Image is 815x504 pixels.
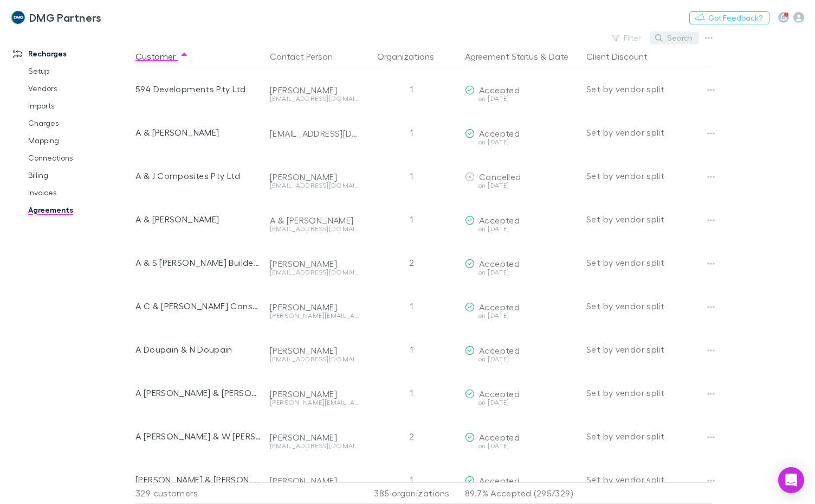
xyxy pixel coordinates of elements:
[778,467,804,493] div: Open Intercom Messenger
[465,399,578,406] div: on [DATE]
[363,371,461,414] div: 1
[17,167,141,184] a: Billing
[363,241,461,284] div: 2
[4,4,108,30] a: DMG Partners
[17,97,141,114] a: Imports
[549,46,568,67] button: Date
[479,302,520,312] span: Accepted
[17,201,141,219] a: Agreements
[270,432,359,443] div: [PERSON_NAME]
[363,458,461,501] div: 1
[17,114,141,132] a: Charges
[586,111,712,154] div: Set by vendor split
[270,226,359,232] div: [EMAIL_ADDRESS][DOMAIN_NAME]
[606,31,648,44] button: Filter
[17,149,141,167] a: Connections
[17,132,141,149] a: Mapping
[586,154,712,197] div: Set by vendor split
[586,241,712,284] div: Set by vendor split
[135,241,261,284] div: A & S [PERSON_NAME] Builders Pty. Ltd.
[363,414,461,458] div: 2
[270,128,359,139] div: [EMAIL_ADDRESS][DOMAIN_NAME]
[11,11,25,24] img: DMG Partners's Logo
[270,269,359,276] div: [EMAIL_ADDRESS][DOMAIN_NAME]
[586,197,712,241] div: Set by vendor split
[135,328,261,371] div: A Doupain & N Doupain
[479,258,520,269] span: Accepted
[270,302,359,312] div: [PERSON_NAME]
[270,46,346,67] button: Contact Person
[2,45,141,62] a: Recharges
[586,328,712,371] div: Set by vendor split
[377,46,447,67] button: Organizations
[270,182,359,189] div: [EMAIL_ADDRESS][DOMAIN_NAME]
[479,345,520,355] span: Accepted
[479,432,520,442] span: Accepted
[135,111,261,154] div: A & [PERSON_NAME]
[270,356,359,362] div: [EMAIL_ADDRESS][DOMAIN_NAME]
[479,128,520,138] span: Accepted
[650,31,699,44] button: Search
[465,483,578,503] p: 89.7% Accepted (295/329)
[270,171,359,182] div: [PERSON_NAME]
[135,67,261,111] div: 594 Developments Pty Ltd
[135,371,261,414] div: A [PERSON_NAME] & [PERSON_NAME]
[17,184,141,201] a: Invoices
[465,95,578,102] div: on [DATE]
[135,414,261,458] div: A [PERSON_NAME] & W [PERSON_NAME]
[363,284,461,328] div: 1
[465,182,578,189] div: on [DATE]
[135,284,261,328] div: A C & [PERSON_NAME] Consultancy Pty Ltd
[465,269,578,276] div: on [DATE]
[363,482,461,504] div: 385 organizations
[465,443,578,449] div: on [DATE]
[586,371,712,414] div: Set by vendor split
[363,328,461,371] div: 1
[270,215,359,226] div: A & [PERSON_NAME]
[363,111,461,154] div: 1
[135,197,261,241] div: A & [PERSON_NAME]
[135,154,261,197] div: A & J Composites Pty Ltd
[363,154,461,197] div: 1
[270,399,359,406] div: [PERSON_NAME][EMAIL_ADDRESS][DOMAIN_NAME]
[17,62,141,80] a: Setup
[135,458,261,501] div: [PERSON_NAME] & [PERSON_NAME]
[270,258,359,269] div: [PERSON_NAME]
[586,67,712,111] div: Set by vendor split
[465,226,578,232] div: on [DATE]
[465,356,578,362] div: on [DATE]
[135,482,266,504] div: 329 customers
[363,197,461,241] div: 1
[270,312,359,319] div: [PERSON_NAME][EMAIL_ADDRESS][DOMAIN_NAME]
[29,11,102,24] h3: DMG Partners
[465,139,578,145] div: on [DATE]
[270,388,359,399] div: [PERSON_NAME]
[465,46,538,67] button: Agreement Status
[689,11,769,24] button: Got Feedback?
[270,475,359,486] div: [PERSON_NAME]
[270,85,359,95] div: [PERSON_NAME]
[586,458,712,501] div: Set by vendor split
[479,215,520,225] span: Accepted
[479,475,520,486] span: Accepted
[479,171,521,182] span: Cancelled
[270,345,359,356] div: [PERSON_NAME]
[586,284,712,328] div: Set by vendor split
[465,46,578,67] div: &
[363,67,461,111] div: 1
[479,388,520,399] span: Accepted
[270,443,359,449] div: [EMAIL_ADDRESS][DOMAIN_NAME]
[17,80,141,97] a: Vendors
[270,95,359,102] div: [EMAIL_ADDRESS][DOMAIN_NAME]
[479,85,520,95] span: Accepted
[135,46,189,67] button: Customer
[465,312,578,319] div: on [DATE]
[586,46,661,67] button: Client Discount
[586,414,712,458] div: Set by vendor split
